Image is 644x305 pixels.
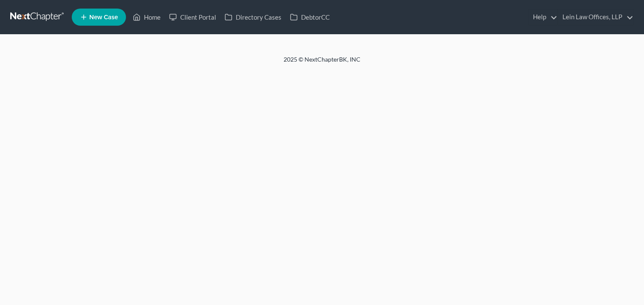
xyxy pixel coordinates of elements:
a: Help [529,9,557,25]
new-legal-case-button: New Case [72,9,126,26]
a: Home [129,9,165,25]
a: Client Portal [165,9,220,25]
a: Directory Cases [220,9,286,25]
div: 2025 © NextChapterBK, INC [79,55,565,71]
a: Lein Law Offices, LLP [558,9,633,25]
a: DebtorCC [286,9,334,25]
